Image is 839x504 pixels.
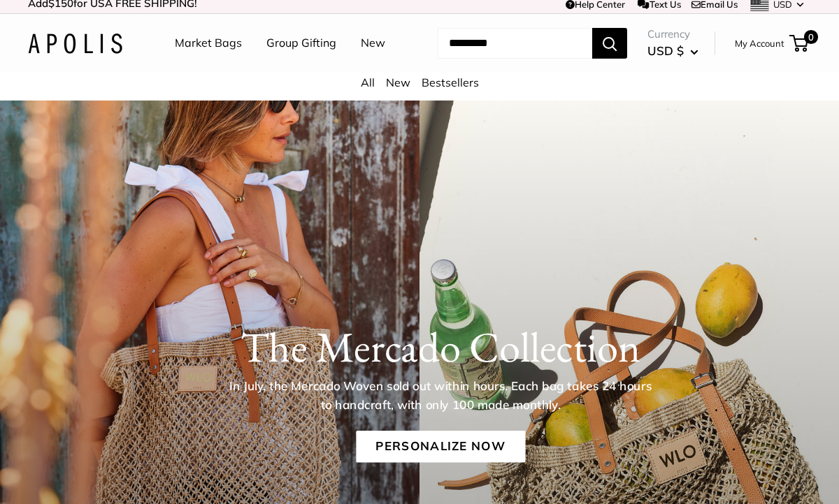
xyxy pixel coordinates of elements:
[28,34,122,54] img: Apolis
[69,322,812,372] h1: The Mercado Collection
[804,30,818,44] span: 0
[438,28,592,59] input: Search...
[422,75,479,89] a: Bestsellers
[361,33,385,54] a: New
[386,75,410,89] a: New
[735,35,784,52] a: My Account
[361,75,375,89] a: All
[175,33,242,54] a: Market Bags
[224,377,657,414] p: In July, the Mercado Woven sold out within hours. Each bag takes 24 hours to handcraft, with only...
[266,33,336,54] a: Group Gifting
[592,28,627,59] button: Search
[647,24,698,44] span: Currency
[647,43,684,58] span: USD $
[791,35,808,52] a: 0
[647,40,698,62] button: USD $
[356,431,525,463] a: Personalize Now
